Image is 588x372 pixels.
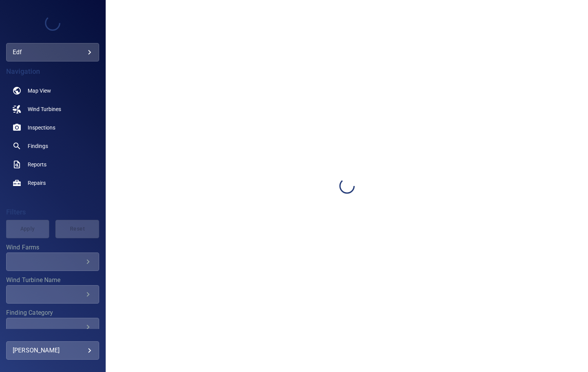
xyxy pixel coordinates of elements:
a: inspections noActive [6,118,99,137]
h4: Filters [6,208,99,216]
h4: Navigation [6,68,99,75]
span: Inspections [28,124,55,131]
a: findings noActive [6,137,99,155]
span: Map View [28,87,51,95]
a: map noActive [6,81,99,100]
div: edf [13,46,93,58]
a: windturbines noActive [6,100,99,118]
label: Finding Category [6,310,99,316]
div: Wind Farms [6,252,99,271]
label: Wind Turbine Name [6,277,99,283]
a: reports noActive [6,155,99,174]
label: Wind Farms [6,244,99,251]
span: Wind Turbines [28,105,61,113]
div: Wind Turbine Name [6,285,99,304]
a: repairs noActive [6,174,99,192]
span: Findings [28,142,48,150]
span: Reports [28,161,47,168]
div: [PERSON_NAME] [13,344,93,357]
span: Repairs [28,179,46,187]
div: edf [6,43,99,61]
div: Finding Category [6,318,99,336]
